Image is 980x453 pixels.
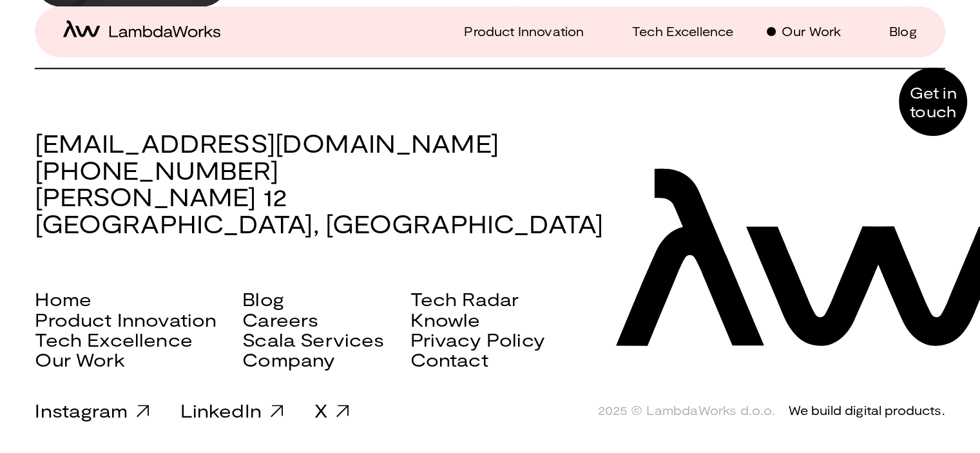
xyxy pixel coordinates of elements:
p: Our Work [782,22,841,41]
a: Knowle [410,309,481,329]
a: Tech Radar [410,289,519,309]
a: Instagram [35,399,149,421]
a: Contact [410,349,488,369]
p: Tech Excellence [632,22,733,41]
a: Blog [242,289,284,309]
a: Scala Services [242,329,384,349]
p: Product Innovation [464,22,584,41]
a: Our Work [766,22,841,41]
a: X [314,399,349,421]
a: Company [242,349,335,369]
a: Tech Excellence [617,22,733,41]
a: Privacy Policy [410,329,545,349]
a: Blog [874,22,917,41]
a: LinkedIn [180,399,283,421]
a: Our Work [35,349,124,369]
a: home-icon [63,20,220,43]
h3: [EMAIL_ADDRESS][DOMAIN_NAME] [PHONE_NUMBER] [PERSON_NAME] 12 [GEOGRAPHIC_DATA], [GEOGRAPHIC_DATA] [35,130,945,238]
a: Product Innovation [35,309,216,329]
div: We build digital products. [788,403,945,418]
p: Blog [889,22,917,41]
a: Product Innovation [448,22,584,41]
span: 2025 © LambdaWorks d.o.o. [597,403,775,418]
a: Careers [242,309,318,329]
a: Home [35,289,91,309]
a: Tech Excellence [35,329,192,349]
